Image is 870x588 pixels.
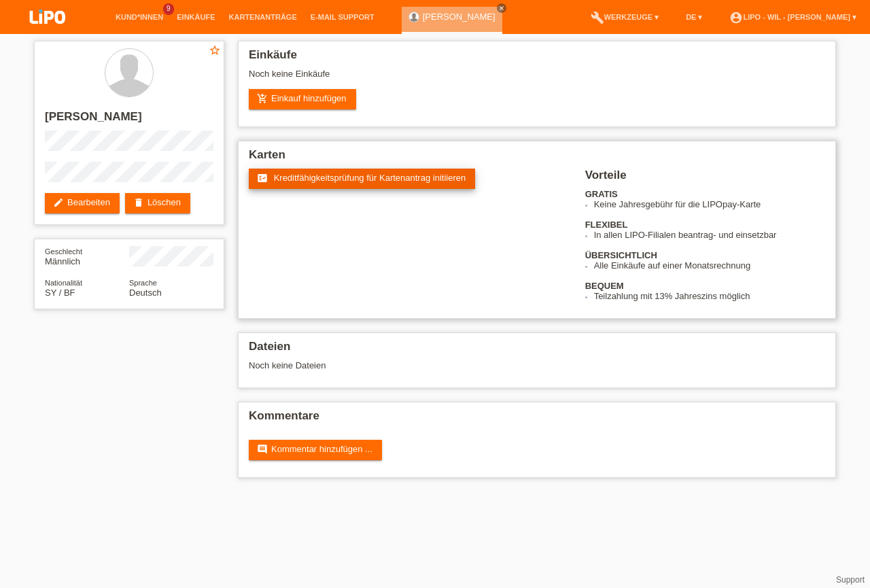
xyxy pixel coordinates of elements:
b: FLEXIBEL [585,220,628,230]
li: Keine Jahresgebühr für die LIPOpay-Karte [594,199,825,209]
span: Deutsch [129,288,162,298]
a: buildWerkzeuge ▾ [584,13,666,21]
i: account_circle [729,11,743,24]
li: In allen LIPO-Filialen beantrag- und einsetzbar [594,230,825,240]
h2: [PERSON_NAME] [45,110,213,131]
i: build [591,11,604,24]
a: DE ▾ [679,13,709,21]
i: delete [133,197,144,208]
a: account_circleLIPO - Wil - [PERSON_NAME] ▾ [723,13,863,21]
i: add_shopping_cart [257,93,268,104]
b: ÜBERSICHTLICH [585,250,657,260]
a: fact_check Kreditfähigkeitsprüfung für Kartenantrag initiieren [249,169,475,189]
a: Einkäufe [170,13,222,21]
h2: Kommentare [249,409,825,430]
b: BEQUEM [585,281,624,291]
i: star_border [209,44,221,56]
a: close [497,3,506,13]
a: commentKommentar hinzufügen ... [249,440,382,460]
i: fact_check [257,173,268,184]
a: E-Mail Support [304,13,381,21]
li: Alle Einkäufe auf einer Monatsrechnung [594,260,825,271]
a: deleteLöschen [125,193,190,213]
span: Sprache [129,279,157,287]
h2: Karten [249,148,825,169]
h2: Vorteile [585,169,825,189]
i: edit [53,197,64,208]
a: Kund*innen [109,13,170,21]
li: Teilzahlung mit 13% Jahreszins möglich [594,291,825,301]
div: Noch keine Einkäufe [249,69,825,89]
span: 9 [163,3,174,15]
a: Kartenanträge [222,13,304,21]
div: Noch keine Dateien [249,360,664,370]
a: LIPO pay [14,28,82,38]
b: GRATIS [585,189,618,199]
h2: Dateien [249,340,825,360]
a: [PERSON_NAME] [423,12,495,22]
a: star_border [209,44,221,58]
a: editBearbeiten [45,193,120,213]
i: comment [257,444,268,455]
a: Support [836,575,865,585]
a: add_shopping_cartEinkauf hinzufügen [249,89,356,109]
span: Syrien / BF / 15.09.2022 [45,288,75,298]
i: close [498,5,505,12]
span: Geschlecht [45,247,82,256]
span: Kreditfähigkeitsprüfung für Kartenantrag initiieren [274,173,466,183]
div: Männlich [45,246,129,266]
h2: Einkäufe [249,48,825,69]
span: Nationalität [45,279,82,287]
